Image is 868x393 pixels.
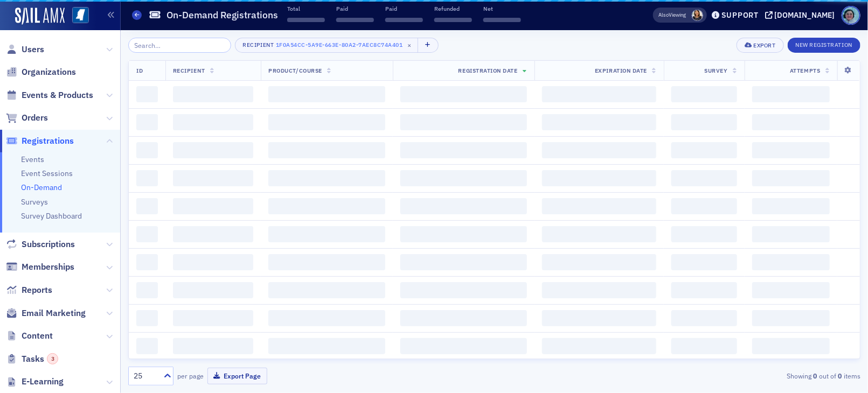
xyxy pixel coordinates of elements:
[842,6,860,25] span: Profile
[542,338,656,354] span: ‌
[659,11,686,19] span: Viewing
[459,67,518,74] span: Registration Date
[836,371,844,381] strong: 0
[22,307,86,319] span: Email Marketing
[671,254,737,270] span: ‌
[671,226,737,242] span: ‌
[671,170,737,186] span: ‌
[22,261,74,273] span: Memberships
[207,368,267,384] button: Export Page
[336,5,374,12] p: Paid
[659,11,669,18] div: Also
[790,67,820,74] span: Attempts
[22,284,52,296] span: Reports
[15,8,65,25] a: SailAMX
[6,89,93,101] a: Events & Products
[400,338,527,354] span: ‌
[595,67,647,74] span: Expiration Date
[22,66,76,78] span: Organizations
[752,170,830,186] span: ‌
[268,86,385,102] span: ‌
[21,197,48,207] a: Surveys
[6,307,86,319] a: Email Marketing
[752,254,830,270] span: ‌
[692,10,703,21] span: Noma Burge
[47,353,58,364] div: 3
[752,226,830,242] span: ‌
[6,261,74,273] a: Memberships
[173,338,254,354] span: ‌
[22,89,93,101] span: Events & Products
[166,9,278,22] h1: On-Demand Registrations
[385,18,423,22] span: ‌
[22,44,44,55] span: Users
[737,38,783,53] button: Export
[752,282,830,298] span: ‌
[752,198,830,214] span: ‌
[22,376,64,388] span: E-Learning
[752,86,830,102] span: ‌
[752,338,830,354] span: ‌
[136,170,158,186] span: ‌
[173,226,254,242] span: ‌
[268,142,385,158] span: ‌
[752,142,830,158] span: ‌
[400,170,527,186] span: ‌
[21,183,62,192] a: On-Demand
[542,198,656,214] span: ‌
[400,142,527,158] span: ‌
[542,114,656,130] span: ‌
[22,112,48,124] span: Orders
[134,370,157,382] div: 25
[136,198,158,214] span: ‌
[400,226,527,242] span: ‌
[6,44,44,55] a: Users
[268,198,385,214] span: ‌
[336,18,374,22] span: ‌
[177,371,204,381] label: per page
[268,67,322,74] span: Product/Course
[173,114,254,130] span: ‌
[173,170,254,186] span: ‌
[542,254,656,270] span: ‌
[21,155,44,164] a: Events
[721,10,759,20] div: Support
[483,18,521,22] span: ‌
[542,86,656,102] span: ‌
[775,10,835,20] div: [DOMAIN_NAME]
[268,226,385,242] span: ‌
[624,371,860,381] div: Showing out of items
[671,198,737,214] span: ‌
[21,169,73,178] a: Event Sessions
[136,254,158,270] span: ‌
[400,282,527,298] span: ‌
[400,254,527,270] span: ‌
[136,226,158,242] span: ‌
[542,226,656,242] span: ‌
[268,338,385,354] span: ‌
[400,310,527,326] span: ‌
[22,330,53,342] span: Content
[6,112,48,124] a: Orders
[173,282,254,298] span: ‌
[136,310,158,326] span: ‌
[483,5,521,12] p: Net
[542,170,656,186] span: ‌
[671,282,737,298] span: ‌
[72,7,89,24] img: SailAMX
[6,66,76,78] a: Organizations
[287,18,325,22] span: ‌
[753,43,775,48] div: Export
[434,18,472,22] span: ‌
[173,86,254,102] span: ‌
[671,86,737,102] span: ‌
[173,310,254,326] span: ‌
[235,38,419,53] button: Recipient1f0a54cc-5a9e-663e-80a2-7aec8c74a401×
[752,310,830,326] span: ‌
[671,114,737,130] span: ‌
[6,353,58,365] a: Tasks3
[400,114,527,130] span: ‌
[400,86,527,102] span: ‌
[671,310,737,326] span: ‌
[405,40,414,50] span: ×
